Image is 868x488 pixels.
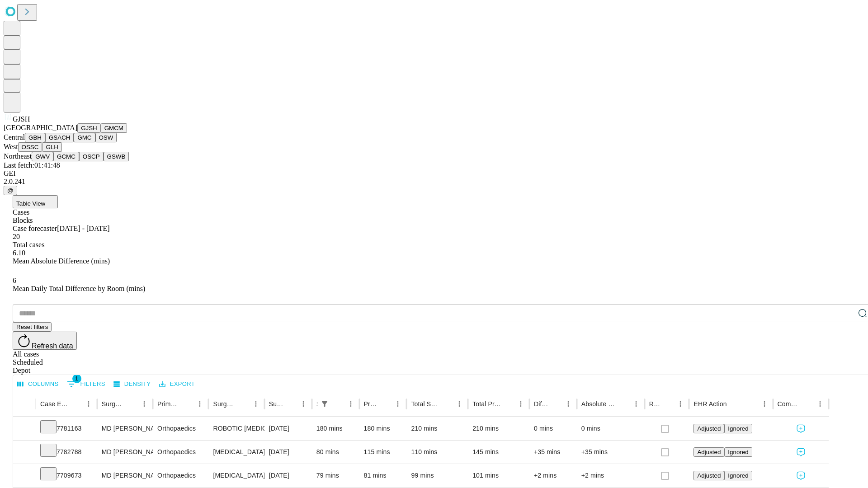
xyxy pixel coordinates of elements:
[693,447,724,457] button: Adjusted
[102,441,148,464] div: MD [PERSON_NAME] [PERSON_NAME] Md
[213,464,259,487] div: [MEDICAL_DATA] WITH [MEDICAL_DATA] REPAIR
[213,417,259,440] div: ROBOTIC [MEDICAL_DATA] KNEE TOTAL
[40,441,93,464] div: 7782788
[332,398,344,410] button: Sort
[42,142,61,152] button: GLH
[13,233,20,240] span: 20
[724,471,752,480] button: Ignored
[111,377,153,391] button: Density
[13,115,30,123] span: GJSH
[801,398,814,410] button: Sort
[316,400,317,408] div: Scheduled In Room Duration
[16,200,45,207] span: Table View
[57,225,109,232] span: [DATE] - [DATE]
[82,398,95,410] button: Menu
[728,472,748,479] span: Ignored
[13,285,145,292] span: Mean Daily Total Difference by Room (mins)
[297,398,310,410] button: Menu
[697,472,721,479] span: Adjusted
[40,417,93,440] div: 7781163
[581,400,616,408] div: Absolute Difference
[728,398,741,410] button: Sort
[77,123,101,133] button: GJSH
[4,169,864,178] div: GEI
[472,464,525,487] div: 101 mins
[79,152,104,161] button: OSCP
[40,400,69,408] div: Case Epic Id
[344,398,357,410] button: Menu
[364,417,402,440] div: 180 mins
[157,441,204,464] div: Orthopaedics
[364,441,402,464] div: 115 mins
[514,398,527,410] button: Menu
[157,400,180,408] div: Primary Service
[661,398,674,410] button: Sort
[440,398,453,410] button: Sort
[95,133,117,142] button: OSW
[693,400,726,408] div: EHR Action
[630,398,642,410] button: Menu
[778,400,800,408] div: Comments
[318,398,331,410] button: Show filters
[411,441,463,464] div: 110 mins
[102,400,124,408] div: Surgeon Name
[411,464,463,487] div: 99 mins
[4,186,17,195] button: @
[40,464,93,487] div: 7709673
[379,398,392,410] button: Sort
[157,417,204,440] div: Orthopaedics
[237,398,250,410] button: Sort
[4,178,864,186] div: 2.0.241
[213,441,259,464] div: [MEDICAL_DATA] [MEDICAL_DATA]
[18,468,31,484] button: Expand
[45,133,74,142] button: GSACH
[697,425,721,432] span: Adjusted
[693,471,724,480] button: Adjusted
[32,152,53,161] button: GWV
[562,398,575,410] button: Menu
[18,421,31,437] button: Expand
[693,424,724,433] button: Adjusted
[4,133,25,141] span: Central
[364,464,402,487] div: 81 mins
[534,417,572,440] div: 0 mins
[13,332,77,350] button: Refresh data
[364,400,378,408] div: Predicted In Room Duration
[411,417,463,440] div: 210 mins
[534,441,572,464] div: +35 mins
[453,398,466,410] button: Menu
[125,398,138,410] button: Sort
[534,464,572,487] div: +2 mins
[32,342,73,350] span: Refresh data
[104,152,129,161] button: GSWB
[18,445,31,460] button: Expand
[674,398,687,410] button: Menu
[13,277,16,284] span: 6
[549,398,562,410] button: Sort
[392,398,404,410] button: Menu
[269,464,307,487] div: [DATE]
[4,152,32,160] span: Northeast
[581,417,640,440] div: 0 mins
[7,187,14,194] span: @
[74,133,95,142] button: GMC
[728,449,748,455] span: Ignored
[316,441,355,464] div: 80 mins
[728,425,748,432] span: Ignored
[13,241,44,249] span: Total cases
[472,400,501,408] div: Total Predicted Duration
[138,398,151,410] button: Menu
[411,400,439,408] div: Total Scheduled Duration
[4,161,60,169] span: Last fetch: 01:41:48
[316,464,355,487] div: 79 mins
[72,374,81,383] span: 1
[316,417,355,440] div: 180 mins
[53,152,79,161] button: GCMC
[269,400,283,408] div: Surgery Date
[213,400,236,408] div: Surgery Name
[758,398,771,410] button: Menu
[181,398,193,410] button: Sort
[193,398,206,410] button: Menu
[502,398,514,410] button: Sort
[13,257,110,265] span: Mean Absolute Difference (mins)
